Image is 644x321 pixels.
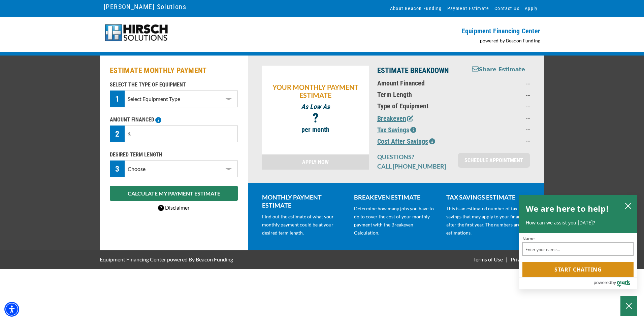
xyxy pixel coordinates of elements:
p: Find out the estimate of what your monthly payment could be at your desired term length. [262,213,346,237]
p: Determine how many jobs you have to do to cover the cost of your monthly payment with the Breakev... [354,205,438,237]
p: SELECT THE TYPE OF EQUIPMENT [110,81,238,89]
span: by [611,278,616,287]
label: Name [522,237,634,241]
div: 1 [110,91,125,107]
div: olark chatbox [519,195,637,290]
button: CALCULATE MY PAYMENT ESTIMATE [110,186,238,201]
div: 2 [110,126,125,142]
p: -- [471,125,530,133]
a: [PERSON_NAME] Solutions [104,1,186,12]
p: -- [471,113,530,121]
p: Term Length [377,91,463,99]
p: TAX SAVINGS ESTIMATE [446,193,530,201]
p: -- [471,102,530,110]
input: Name [522,242,634,256]
p: -- [471,79,530,87]
a: Terms of Use [472,256,504,262]
p: Type of Equipment [377,102,463,110]
p: BREAKEVEN ESTIMATE [354,193,438,201]
p: DESIRED TERM LENGTH [110,151,238,159]
button: Close Chatbox [620,296,637,316]
h2: We are here to help! [526,202,609,215]
p: -- [471,136,530,144]
button: Cost After Savings [377,136,435,146]
p: How can we assist you [DATE]? [526,219,630,226]
p: -- [471,91,530,99]
p: per month [265,126,366,134]
p: YOUR MONTHLY PAYMENT ESTIMATE [265,83,366,99]
p: MONTHLY PAYMENT ESTIMATE [262,193,346,209]
p: This is an estimated number of tax savings that may apply to your financing after the first year.... [446,205,530,237]
p: ? [265,114,366,122]
p: As Low As [265,103,366,111]
p: CALL [PHONE_NUMBER] [377,162,450,170]
p: QUESTIONS? [377,153,450,161]
h2: ESTIMATE MONTHLY PAYMENT [110,66,238,76]
a: APPLY NOW [262,154,369,170]
p: ESTIMATE BREAKDOWN [377,66,463,76]
button: Start chatting [522,262,634,277]
a: SCHEDULE APPOINTMENT [458,153,530,168]
p: AMOUNT FINANCED [110,116,238,124]
span: | [506,256,508,262]
img: Hirsch-logo-55px.png [104,24,169,42]
a: Powered by Olark [593,278,637,289]
input: $ [125,126,238,142]
a: powered by Beacon Funding [480,38,541,43]
button: Share Estimate [472,66,525,74]
a: Equipment Financing Center powered By Beacon Funding [100,251,233,267]
button: Breakeven [377,113,413,123]
button: close chatbox [623,201,634,210]
div: Accessibility Menu [4,302,19,317]
p: Amount Financed [377,79,463,87]
a: Disclaimer [158,204,190,211]
span: powered [593,278,611,287]
div: 3 [110,160,125,177]
button: Tax Savings [377,125,416,135]
a: Privacy Policy [509,256,544,262]
p: Equipment Financing Center [326,27,540,35]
